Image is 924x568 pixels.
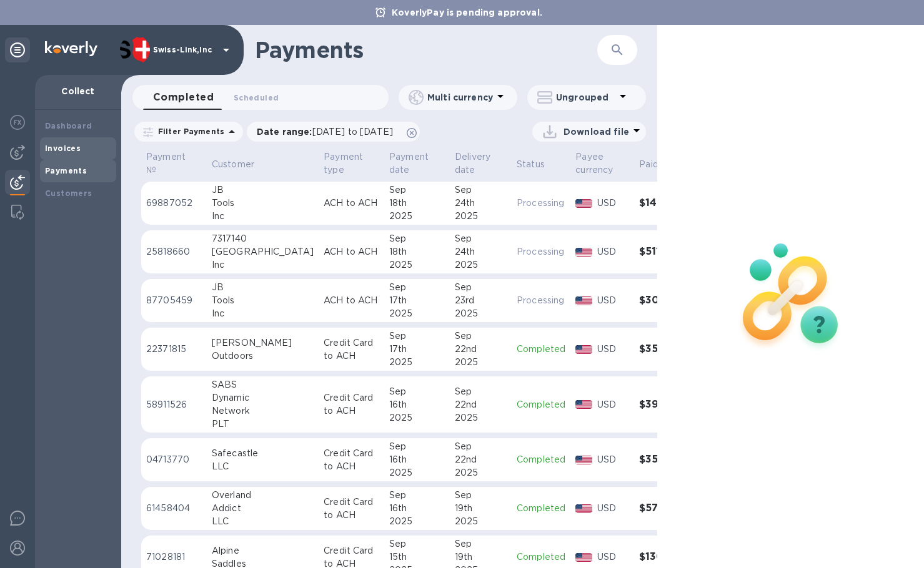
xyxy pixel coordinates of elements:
div: 2025 [389,210,445,223]
span: Paid [639,158,675,171]
p: Multi currency [427,91,493,104]
p: Credit Card to ACH [324,496,379,522]
p: USD [597,453,629,466]
span: Delivery date [455,150,507,177]
div: Sep [389,440,445,453]
div: 18th [389,245,445,258]
div: 2025 [455,411,507,424]
div: 19th [455,551,507,564]
div: 17th [389,343,445,356]
div: 16th [389,398,445,411]
div: Outdoors [212,350,314,363]
p: ACH to ACH [324,294,379,307]
div: 2025 [389,411,445,424]
span: Status [517,158,561,171]
div: Sep [455,232,507,245]
div: 24th [455,197,507,210]
div: 17th [389,294,445,307]
div: [GEOGRAPHIC_DATA] [212,245,314,258]
div: 15th [389,551,445,564]
img: USD [575,345,592,354]
span: [DATE] to [DATE] [312,127,393,137]
h3: $148.85 [639,197,690,209]
div: 2025 [389,515,445,528]
p: ACH to ACH [324,245,379,258]
div: Sep [455,537,507,551]
div: Inc [212,307,314,320]
div: LLC [212,460,314,473]
div: Addict [212,502,314,515]
p: 69887052 [146,197,202,210]
div: Unpin categories [5,37,30,62]
b: Customers [45,189,92,198]
p: Payment № [146,150,186,177]
b: Dashboard [45,121,92,130]
p: USD [597,502,629,515]
div: Sep [389,330,445,343]
p: USD [597,245,629,258]
p: Status [517,158,545,171]
div: Tools [212,197,314,210]
p: Payment type [324,150,363,177]
div: 16th [389,453,445,466]
img: USD [575,199,592,208]
div: Overland [212,489,314,502]
p: USD [597,294,629,307]
p: 71028181 [146,551,202,564]
p: Completed [517,343,565,356]
p: USD [597,551,629,564]
div: Alpine [212,544,314,557]
div: 23rd [455,294,507,307]
h3: $305.05 [639,295,690,306]
div: Inc [212,258,314,272]
p: Customer [212,158,254,171]
div: Sep [455,385,507,398]
div: Sep [389,184,445,197]
span: Payment № [146,150,202,177]
div: 22nd [455,343,507,356]
h1: Payments [255,37,597,63]
img: USD [575,504,592,513]
div: 2025 [389,258,445,272]
p: Download file [564,125,629,138]
p: Credit Card to ACH [324,391,379,418]
p: Credit Card to ACH [324,336,379,363]
div: 2025 [389,356,445,369]
div: Dynamic [212,391,314,404]
h3: $358.28 [639,454,690,466]
img: USD [575,553,592,562]
div: Sep [455,184,507,197]
b: Payments [45,166,87,175]
div: Inc [212,210,314,223]
div: Tools [212,294,314,307]
img: USD [575,248,592,257]
div: SABS [212,378,314,391]
img: Logo [45,41,97,56]
p: Payee currency [575,150,613,177]
p: Ungrouped [556,91,615,104]
span: Payment date [389,150,445,177]
div: LLC [212,515,314,528]
div: Sep [389,281,445,294]
h3: $130.00 [639,551,690,563]
span: Customer [212,158,271,171]
div: 7317140 [212,232,314,245]
div: Sep [389,537,445,551]
p: 58911526 [146,398,202,411]
p: Date range : [257,125,399,138]
b: Invoices [45,144,81,153]
div: [PERSON_NAME] [212,336,314,350]
p: Credit Card to ACH [324,447,379,473]
p: 04713770 [146,453,202,466]
p: Processing [517,294,565,307]
img: USD [575,456,592,464]
p: 22371815 [146,343,202,356]
span: Payment type [324,150,379,177]
img: Foreign exchange [10,115,25,130]
p: ACH to ACH [324,197,379,210]
div: 22nd [455,398,507,411]
div: 2025 [455,515,507,528]
p: Completed [517,398,565,411]
p: Completed [517,502,565,515]
div: 2025 [389,466,445,479]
